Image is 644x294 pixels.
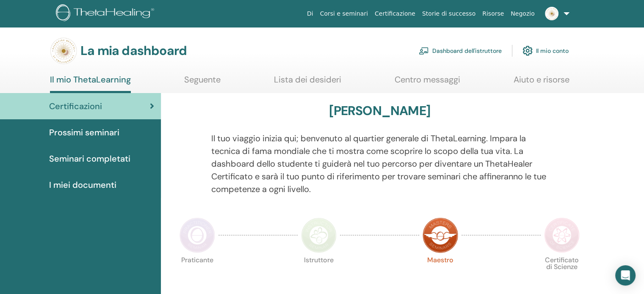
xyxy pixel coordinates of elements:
font: Maestro [427,256,453,264]
font: Centro messaggi [395,74,460,85]
a: Certificazione [371,6,419,22]
font: Corsi e seminari [320,10,368,17]
div: Open Intercom Messenger [615,265,636,286]
font: I miei documenti [49,179,116,190]
a: Il mio conto [522,41,569,60]
font: Lista dei desideri [274,74,341,85]
img: chalkboard-teacher.svg [419,47,429,55]
font: Seminari completati [49,153,130,164]
font: Istruttore [304,256,334,264]
a: Il mio ThetaLearning [50,74,131,93]
img: Praticante [180,217,215,253]
font: Certificazione [375,10,415,17]
font: Risorse [482,10,504,17]
a: Storie di successo [419,6,479,22]
a: Di [304,6,317,22]
font: Di [307,10,313,17]
a: Seguente [184,74,221,91]
font: [PERSON_NAME] [329,102,430,119]
font: Certificato di Scienze [545,256,579,271]
font: Certificazioni [49,101,102,112]
font: Dashboard dell'istruttore [432,47,502,55]
img: logo.png [56,4,157,23]
a: Negozio [507,6,538,22]
font: Il mio ThetaLearning [50,74,131,85]
img: Maestro [423,217,458,253]
font: Praticante [181,256,213,264]
font: Storie di successo [422,10,475,17]
img: Certificato di Scienze [544,217,580,253]
img: Istruttore [301,217,337,253]
a: Dashboard dell'istruttore [419,41,502,60]
font: Aiuto e risorse [514,74,569,85]
a: Corsi e seminari [317,6,371,22]
font: Prossimi seminari [49,127,119,138]
img: default.jpg [50,37,77,64]
font: Seguente [184,74,221,85]
font: Il mio conto [536,47,569,55]
font: Negozio [511,10,534,17]
img: cog.svg [522,44,533,58]
a: Risorse [479,6,507,22]
img: default.jpg [545,7,558,20]
font: Il tuo viaggio inizia qui; benvenuto al quartier generale di ThetaLearning. Impara la tecnica di ... [211,133,546,195]
a: Aiuto e risorse [514,74,569,91]
font: La mia dashboard [80,42,187,59]
a: Lista dei desideri [274,74,341,91]
a: Centro messaggi [395,74,460,91]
